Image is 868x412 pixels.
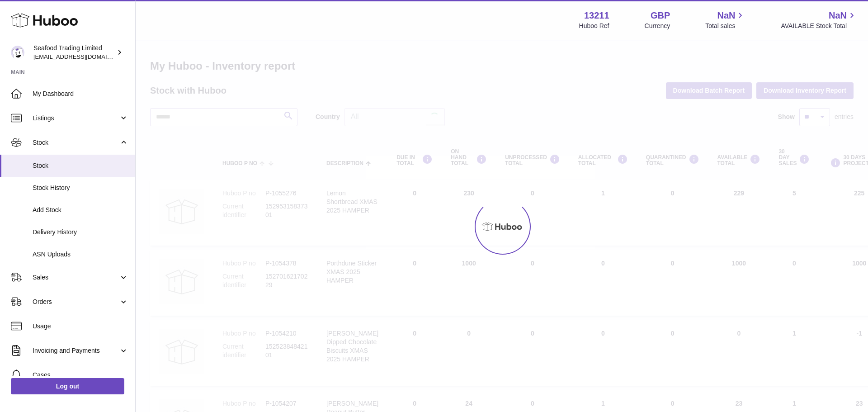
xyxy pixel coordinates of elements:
a: NaN Total sales [705,9,745,30]
span: Invoicing and Payments [33,346,119,355]
span: NaN [829,9,847,22]
span: [EMAIL_ADDRESS][DOMAIN_NAME] [33,53,133,60]
span: NaN [717,9,735,22]
img: internalAdmin-13211@internal.huboo.com [11,46,24,59]
strong: 13211 [584,9,609,22]
span: Orders [33,298,119,306]
div: Huboo Ref [579,22,609,30]
span: Stock [33,138,119,147]
span: Delivery History [33,228,128,237]
strong: GBP [651,9,670,22]
span: AVAILABLE Stock Total [781,22,857,30]
span: Stock [33,161,128,170]
span: Total sales [705,22,745,30]
a: Log out [11,378,124,394]
span: Add Stock [33,206,128,214]
a: NaN AVAILABLE Stock Total [781,9,857,30]
span: Cases [33,371,128,379]
span: Listings [33,114,119,123]
span: ASN Uploads [33,250,128,259]
span: My Dashboard [33,90,128,98]
div: Currency [645,22,670,30]
span: Stock History [33,184,128,192]
span: Sales [33,273,119,282]
div: Seafood Trading Limited [33,44,115,61]
span: Usage [33,322,128,331]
